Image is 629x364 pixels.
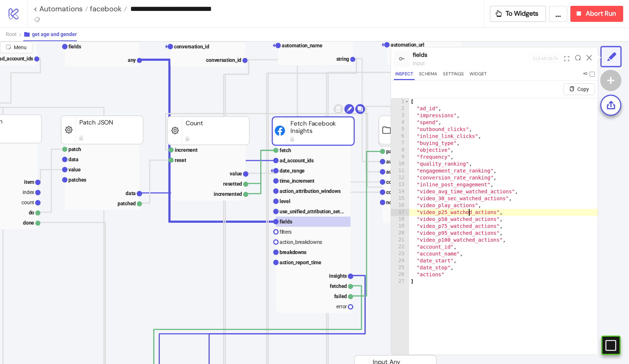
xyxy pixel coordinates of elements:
[280,260,321,265] text: action_report_time
[391,133,409,140] div: 6
[280,158,314,163] text: ad_account_ids
[175,147,198,153] text: increment
[391,105,409,112] div: 2
[391,271,409,278] div: 26
[563,83,595,95] button: Copy
[391,237,409,244] div: 21
[391,195,409,202] div: 15
[391,244,409,250] div: 22
[206,57,241,63] text: conversation_id
[391,209,409,216] div: 17
[126,190,136,196] text: data
[68,177,86,183] text: patches
[391,161,409,167] div: 10
[68,146,81,152] text: patch
[391,126,409,133] div: 5
[391,250,409,257] div: 23
[391,223,409,230] div: 19
[336,304,347,309] text: error
[549,6,567,22] button: ...
[391,119,409,126] div: 4
[280,178,314,184] text: time_increment
[68,44,81,50] text: fields
[386,169,420,175] text: automation_url
[391,278,409,285] div: 27
[391,140,409,147] div: 7
[88,4,122,13] span: facebook
[413,50,529,59] div: fields
[442,70,465,80] button: Settings
[391,216,409,223] div: 18
[24,179,34,185] text: item
[329,273,347,279] text: insights
[564,56,569,61] span: expand
[586,9,616,18] span: Abort Run
[280,147,291,153] text: fetch
[391,154,409,161] div: 9
[490,6,546,22] button: To Widgets
[391,202,409,209] div: 16
[68,167,81,173] text: value
[280,188,341,194] text: action_attribution_windows
[175,157,186,163] text: reset
[386,159,427,165] text: automation_name
[6,44,11,50] span: radius-bottomright
[280,249,306,255] text: breakdowns
[391,264,409,271] div: 25
[386,179,422,185] text: conversation_id
[391,147,409,154] div: 8
[570,6,623,22] button: Abort Run
[88,5,127,12] a: facebook
[128,57,136,63] text: any
[391,181,409,188] div: 13
[386,189,403,195] text: counter
[569,86,574,91] span: copy
[68,157,79,162] text: data
[391,188,409,195] div: 14
[230,171,242,177] text: value
[280,229,292,235] text: filters
[391,257,409,264] div: 24
[280,198,290,204] text: level
[280,168,305,174] text: date_range
[282,43,323,48] text: automation_name
[14,44,27,50] span: Menu
[391,230,409,237] div: 20
[391,98,409,105] div: 1
[280,239,322,245] text: action_breakdowns
[6,28,23,41] button: Root
[577,86,589,92] span: Copy
[33,5,88,12] a: < Automations
[21,199,34,205] text: count
[32,31,77,37] span: get age and gender
[174,44,209,50] text: conversation_id
[468,70,488,80] button: Widget
[506,9,539,18] span: To Widgets
[413,59,529,67] div: input
[405,98,409,105] span: Toggle code folding, rows 1 through 27
[386,199,423,205] text: notification_text
[336,56,349,62] text: string
[391,42,424,48] text: automation_url
[280,219,292,225] text: fields
[280,209,344,214] text: use_unified_attribution_set...
[391,174,409,181] div: 12
[418,70,439,80] button: Schema
[23,28,77,41] button: get age and gender
[394,70,415,80] button: Inspect
[6,31,17,37] span: Root
[23,189,34,195] text: index
[391,112,409,119] div: 3
[391,167,409,174] div: 11
[386,149,399,154] text: patch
